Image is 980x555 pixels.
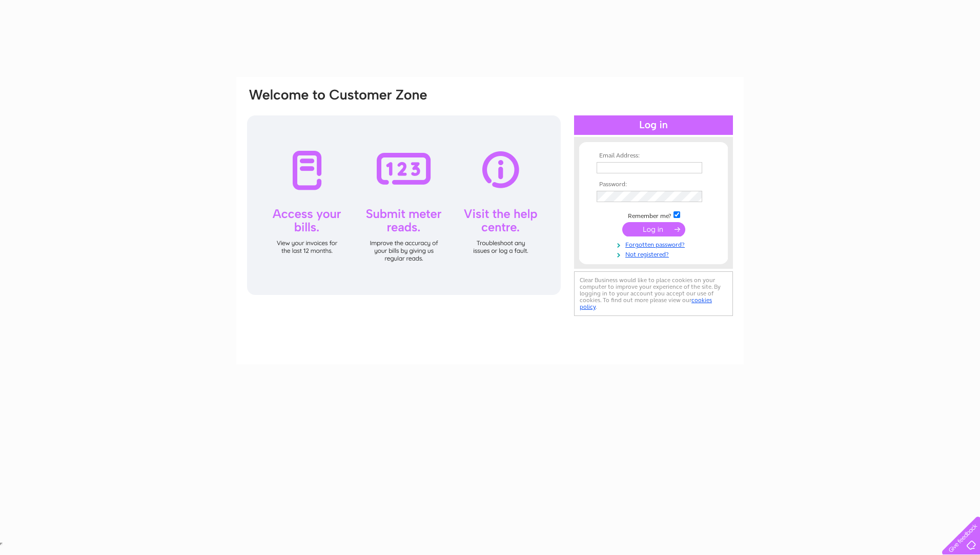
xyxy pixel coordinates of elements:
input: Submit [622,222,685,236]
div: Clear Business would like to place cookies on your computer to improve your experience of the sit... [574,271,733,316]
a: Not registered? [597,249,713,259]
td: Remember me? [594,210,713,220]
a: cookies policy [580,296,712,310]
th: Email Address: [594,152,713,160]
th: Password: [594,181,713,188]
a: Forgotten password? [597,239,713,249]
